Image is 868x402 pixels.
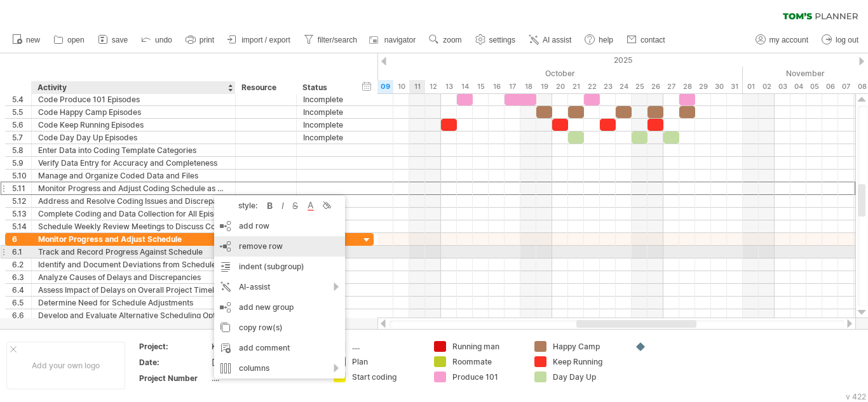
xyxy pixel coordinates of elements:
div: 5.5 [12,106,31,118]
div: Assess Impact of Delays on Overall Project Timeline [38,284,229,296]
a: settings [472,32,519,48]
a: contact [623,32,669,48]
div: Develop and Evaluate Alternative Scheduling Options [38,309,229,321]
a: help [581,32,617,48]
div: Determine Need for Schedule Adjustments [38,297,229,309]
div: 6.3 [12,271,31,283]
span: contact [641,36,665,44]
div: Monitor Progress and Adjust Schedule [38,233,229,245]
a: navigator [367,32,419,48]
div: Enter Data into Coding Template Categories [38,144,229,156]
div: 6.2 [12,258,31,271]
div: Day Day Up [553,372,622,382]
div: columns [214,358,345,379]
div: Sunday, 2 November 2025 [759,80,775,93]
div: Wednesday, 5 November 2025 [806,80,822,93]
div: Monday, 3 November 2025 [775,80,790,93]
div: Code Day Day Up Episodes [38,131,229,144]
div: 5.14 [12,220,31,232]
div: Code Produce 101 Episodes [38,93,229,105]
div: 5.4 [12,93,31,105]
div: Complete Coding and Data Collection for All Episodes [38,208,229,220]
div: .... [212,373,318,384]
div: Code Keep Running Episodes [38,119,229,131]
div: add comment [214,338,345,358]
div: add row [214,216,345,236]
span: my account [770,36,808,44]
div: Verify Data Entry for Accuracy and Completeness [38,157,229,169]
div: add new group [214,297,345,318]
span: undo [155,36,172,44]
a: import / export [224,32,294,48]
div: Wednesday, 29 October 2025 [695,80,711,93]
div: Roommate [452,356,522,367]
div: Tuesday, 21 October 2025 [568,80,584,93]
div: [DATE] [212,357,318,368]
div: 5.10 [12,170,31,182]
div: Saturday, 25 October 2025 [632,80,648,93]
div: Activity [37,81,228,94]
div: 6 [12,233,31,245]
div: 5.11 [12,182,31,194]
div: Friday, 24 October 2025 [616,80,632,93]
div: Keep Running [553,356,622,367]
span: log out [836,36,858,44]
a: zoom [426,32,465,48]
span: navigator [384,36,416,44]
div: Plan [352,356,421,367]
a: open [50,32,88,48]
span: AI assist [543,36,571,44]
div: Analyze Causes of Delays and Discrepancies [38,271,229,283]
div: 6.6 [12,309,31,321]
div: AI-assist [214,277,345,297]
span: zoom [443,36,461,44]
div: 6.1 [12,246,31,258]
div: Incomplete [303,131,347,144]
a: new [9,32,44,48]
div: Running man [452,341,522,352]
div: Identify and Document Deviations from Schedule [38,258,229,271]
div: Thursday, 16 October 2025 [489,80,505,93]
div: Tuesday, 4 November 2025 [790,80,806,93]
div: 6.4 [12,284,31,296]
div: .... [352,341,421,352]
div: Wednesday, 22 October 2025 [584,80,600,93]
div: Thursday, 23 October 2025 [600,80,616,93]
div: Friday, 31 October 2025 [727,80,743,93]
div: copy row(s) [214,318,345,338]
div: Saturday, 11 October 2025 [409,80,425,93]
div: Manage and Organize Coded Data and Files [38,170,229,182]
span: open [67,36,85,44]
span: remove row [239,241,283,251]
div: Tuesday, 28 October 2025 [679,80,695,93]
div: KC Variety 2025 [212,341,318,352]
div: Start coding [352,372,421,382]
div: Saturday, 1 November 2025 [743,80,759,93]
a: filter/search [301,32,361,48]
div: Friday, 7 November 2025 [838,80,854,93]
a: print [182,32,218,48]
span: print [200,36,214,44]
div: Wednesday, 15 October 2025 [473,80,489,93]
div: Friday, 17 October 2025 [505,80,520,93]
div: Monday, 27 October 2025 [663,80,679,93]
div: 5.13 [12,208,31,220]
div: v 422 [846,392,866,401]
div: Sunday, 19 October 2025 [536,80,552,93]
div: October 2025 [250,67,743,80]
div: Incomplete [303,106,347,118]
a: log out [818,32,862,48]
div: Monitor Progress and Adjust Coding Schedule as Needed [38,182,229,194]
a: save [95,32,132,48]
span: filter/search [318,36,357,44]
div: Thursday, 30 October 2025 [711,80,727,93]
div: Address and Resolve Coding Issues and Discrepancies [38,195,229,207]
div: Track and Record Progress Against Schedule [38,246,229,258]
div: 5.8 [12,144,31,156]
div: Sunday, 12 October 2025 [425,80,441,93]
div: 6.5 [12,297,31,309]
div: Thursday, 9 October 2025 [377,80,393,93]
div: Project: [139,341,209,352]
div: Project Number [139,373,209,384]
div: Tuesday, 14 October 2025 [457,80,473,93]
